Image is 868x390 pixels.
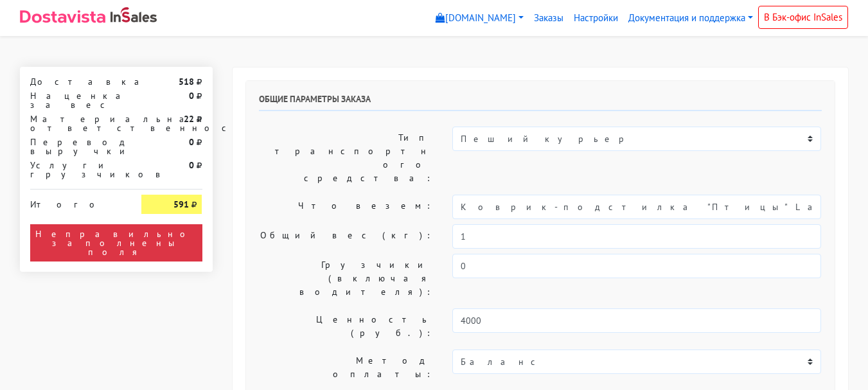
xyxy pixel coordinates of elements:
div: Материальная ответственность [21,114,132,132]
h6: Общие параметры заказа [259,94,822,111]
a: Документация и поддержка [623,6,758,31]
strong: 0 [189,90,194,102]
label: Ценность (руб.): [249,308,443,344]
label: Тип транспортного средства: [249,127,443,190]
a: В Бэк-офис InSales [758,6,848,29]
a: Заказы [529,6,569,31]
a: [DOMAIN_NAME] [430,6,529,31]
label: Метод оплаты: [249,350,443,386]
div: Услуги грузчиков [21,161,132,179]
div: Итого [30,195,123,209]
strong: 0 [189,159,194,171]
div: Наценка за вес [21,91,132,109]
strong: 0 [189,136,194,148]
div: Неправильно заполнены поля [30,224,202,261]
a: Настройки [569,6,623,31]
label: Что везем: [249,195,443,219]
strong: 22 [184,113,194,125]
strong: 518 [179,76,194,87]
strong: 591 [173,199,189,210]
div: Перевод выручки [21,137,132,155]
img: Dostavista - срочная курьерская служба доставки [20,10,105,23]
img: InSales [111,7,157,22]
label: Общий вес (кг): [249,224,443,249]
label: Грузчики (включая водителя): [249,254,443,303]
div: Доставка [21,77,132,86]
